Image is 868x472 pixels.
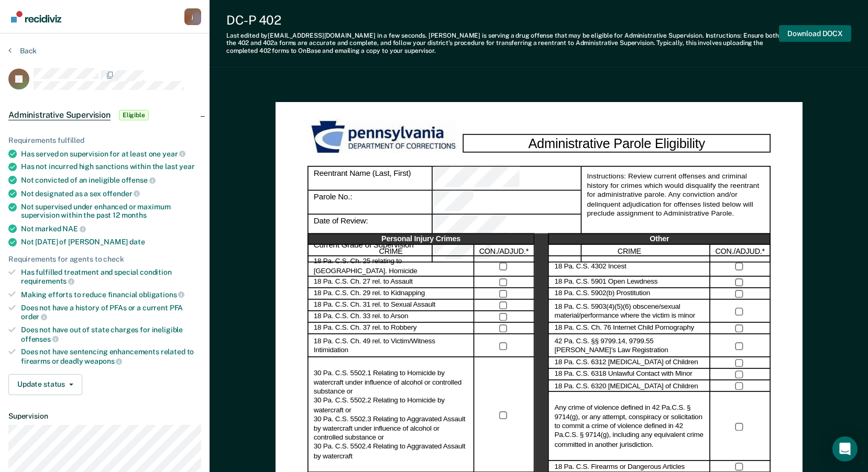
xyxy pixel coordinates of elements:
[307,166,433,191] div: Reentrant Name (Last, First)
[314,257,468,276] label: 18 Pa. C.S. Ch. 25 relating to [GEOGRAPHIC_DATA]. Homicide
[21,175,201,185] div: Not convicted of an ineligible
[779,25,851,42] button: Download DOCX
[21,347,201,365] div: Does not have sentencing enhancements related to firearms or deadly
[122,211,147,219] span: months
[307,118,463,157] img: PDOC Logo
[139,290,184,299] span: obligations
[21,277,74,285] span: requirements
[314,278,413,287] label: 18 Pa. C.S. Ch. 27 rel. to Assault
[62,224,85,233] span: NAE
[8,255,201,264] div: Requirements for agents to check
[554,336,704,355] label: 42 Pa. C.S. §§ 9799.14, 9799.55 [PERSON_NAME]’s Law Registration
[226,32,779,54] div: Last edited by [EMAIL_ADDRESS][DOMAIN_NAME] . [PERSON_NAME] is serving a drug offense that may be...
[129,238,145,246] span: date
[432,215,580,239] div: Date of Review:
[11,11,61,23] img: Recidiviz
[554,403,704,449] label: Any crime of violence defined in 42 Pa.C.S. § 9714(g), or any attempt, conspiracy or solicitation...
[554,462,684,471] label: 18 Pa. C.S. Firearms or Dangerous Articles
[162,150,185,158] span: year
[21,203,201,220] div: Not supervised under enhanced or maximum supervision within the past 12
[554,302,704,320] label: 18 Pa. C.S. 5903(4)(5)(6) obscene/sexual material/performance where the victim is minor
[21,268,201,286] div: Has fulfilled treatment and special condition
[314,301,435,310] label: 18 Pa. C.S. Ch. 31 rel. to Sexual Assault
[377,32,425,39] span: in a few seconds
[8,46,37,55] button: Back
[103,189,140,198] span: offender
[226,13,779,28] div: DC-P 402
[8,374,82,395] button: Update status
[21,224,201,233] div: Not marked
[21,290,201,299] div: Making efforts to reduce financial
[548,233,770,245] div: Other
[21,189,201,198] div: Not designated as a sex
[548,245,710,256] div: CRIME
[432,191,580,215] div: Parole No.:
[314,312,408,322] label: 18 Pa. C.S. Ch. 33 rel. to Arson
[122,176,156,184] span: offense
[432,166,580,191] div: Reentrant Name (Last, First)
[554,358,698,368] label: 18 Pa. C.S. 6312 [MEDICAL_DATA] of Children
[307,191,433,215] div: Parole No.:
[21,325,201,343] div: Does not have out of state charges for ineligible
[21,238,201,246] div: Not [DATE] of [PERSON_NAME]
[21,149,201,159] div: Has served on supervision for at least one
[554,370,692,379] label: 18 Pa. C.S. 6318 Unlawful Contact with Minor
[8,412,201,421] dt: Supervision
[474,245,534,256] div: CON./ADJUD.*
[307,233,534,245] div: Personal Injury Crimes
[314,324,416,333] label: 18 Pa. C.S. Ch. 37 rel. to Robbery
[21,335,59,343] span: offenses
[307,215,433,239] div: Date of Review:
[119,110,149,120] span: Eligible
[8,136,201,145] div: Requirements fulfilled
[314,369,468,461] label: 30 Pa. C.S. 5502.1 Relating to Homicide by watercraft under influence of alcohol or controlled su...
[554,262,626,272] label: 18 Pa. C.S. 4302 Incest
[184,8,201,25] div: j
[84,357,122,365] span: weapons
[307,245,474,256] div: CRIME
[554,381,698,391] label: 18 Pa. C.S. 6320 [MEDICAL_DATA] of Children
[463,134,771,153] div: Administrative Parole Eligibility
[554,324,694,333] label: 18 Pa. C.S. Ch. 76 Internet Child Pornography
[554,289,650,299] label: 18 Pa. C.S. 5902(b) Prostitution
[580,166,770,263] div: Instructions: Review current offenses and criminal history for crimes which would disqualify the ...
[554,278,657,287] label: 18 Pa. C.S. 5901 Open Lewdness
[710,245,771,256] div: CON./ADJUD.*
[832,436,858,462] div: Open Intercom Messenger
[314,336,468,355] label: 18 Pa. C.S. Ch. 49 rel. to Victim/Witness Intimidation
[179,162,194,171] span: year
[21,162,201,171] div: Has not incurred high sanctions within the last
[8,110,111,120] span: Administrative Supervision
[314,289,425,299] label: 18 Pa. C.S. Ch. 29 rel. to Kidnapping
[184,8,201,25] button: Profile dropdown button
[21,304,201,321] div: Does not have a history of PFAs or a current PFA order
